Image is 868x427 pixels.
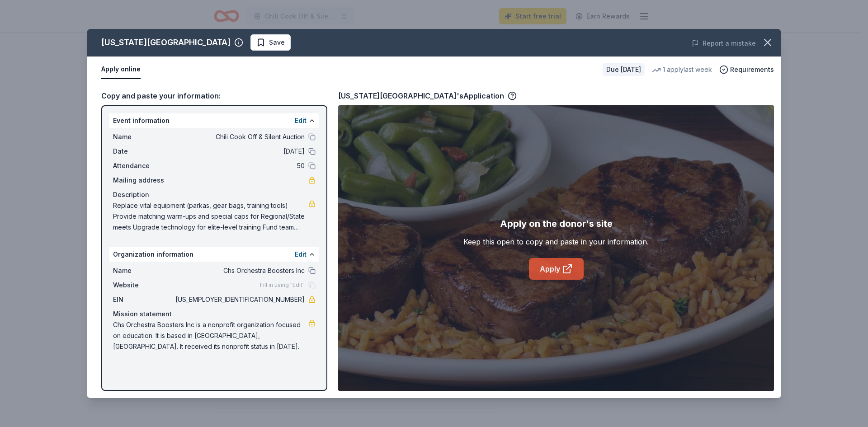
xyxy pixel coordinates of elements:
span: 50 [174,160,305,171]
span: Requirements [730,64,774,75]
div: 1 apply last week [652,64,712,75]
div: Mission statement [113,309,316,319]
span: [DATE] [174,146,305,157]
div: Event information [109,113,319,128]
span: Replace vital equipment (parkas, gear bags, training tools) Provide matching warm-ups and special... [113,200,308,233]
div: Organization information [109,247,319,262]
span: Website [113,280,174,291]
span: Attendance [113,160,174,171]
div: [US_STATE][GEOGRAPHIC_DATA] [101,35,231,50]
div: [US_STATE][GEOGRAPHIC_DATA]'s Application [338,90,517,102]
button: Edit [295,249,307,260]
div: Apply on the donor's site [500,216,613,231]
a: Apply [529,258,584,280]
button: Report a mistake [692,38,756,49]
span: Mailing address [113,175,174,186]
button: Requirements [719,64,774,75]
span: Chs Orchestra Boosters Inc [174,265,305,276]
div: Description [113,189,316,200]
span: [US_EMPLOYER_IDENTIFICATION_NUMBER] [174,294,305,305]
span: Name [113,131,174,142]
div: Due [DATE] [603,63,645,76]
span: Fill in using "Edit" [260,282,305,289]
div: Keep this open to copy and paste in your information. [463,236,649,247]
button: Apply online [101,60,141,79]
button: Save [250,34,291,51]
span: Chili Cook Off & Silent Auction [174,131,305,142]
span: Chs Orchestra Boosters Inc is a nonprofit organization focused on education. It is based in [GEOG... [113,319,308,352]
span: Date [113,146,174,157]
span: EIN [113,294,174,305]
button: Edit [295,115,307,126]
span: Name [113,265,174,276]
div: Copy and paste your information: [101,90,327,102]
span: Save [269,37,285,48]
